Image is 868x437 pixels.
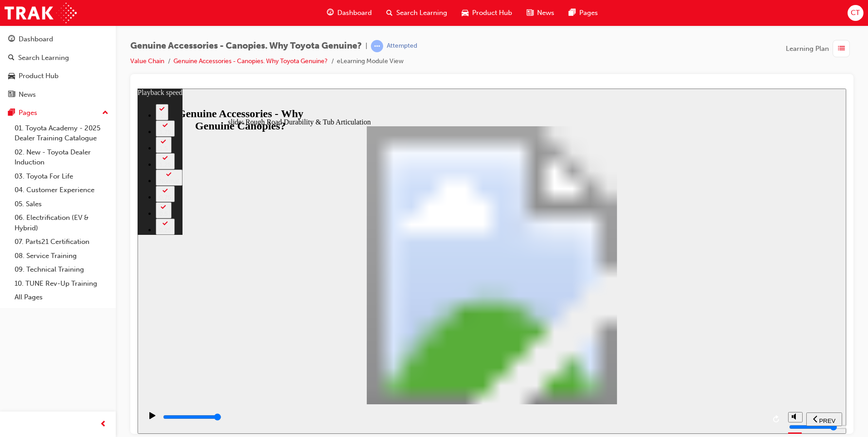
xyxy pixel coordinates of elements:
a: All Pages [11,290,112,304]
span: Genuine Accessories - Canopies. Why Toyota Genuine? [130,41,362,51]
span: list-icon [838,43,845,55]
span: search-icon [8,54,15,62]
div: misc controls [651,316,664,345]
span: search-icon [386,7,393,19]
button: Learning Plan [786,40,853,57]
a: pages-iconPages [562,4,605,22]
button: volume [651,323,665,334]
span: pages-icon [569,7,576,19]
span: car-icon [8,72,15,80]
span: | [365,41,367,51]
button: replay [632,324,646,338]
a: Product Hub [4,68,112,84]
a: 10. TUNE Rev-Up Training [11,277,112,291]
span: news-icon [527,7,533,19]
input: volume [651,335,710,342]
div: Attempted [387,42,417,50]
nav: slide navigation [669,316,705,345]
a: 06. Electrification (EV & Hybrid) [11,211,112,235]
span: guage-icon [8,35,15,44]
a: 02. New - Toyota Dealer Induction [11,145,112,169]
input: slide progress [25,325,84,332]
a: news-iconNews [519,4,562,22]
a: Search Learning [4,50,112,66]
div: Search Learning [18,53,69,63]
a: 04. Customer Experience [11,183,112,197]
a: 09. Technical Training [11,263,112,277]
a: 01. Toyota Academy - 2025 Dealer Training Catalogue [11,121,112,145]
span: Product Hub [472,8,512,18]
a: Genuine Accessories - Canopies. Why Toyota Genuine? [173,57,328,65]
span: PREV [681,329,698,336]
button: previous [669,324,705,338]
span: car-icon [462,7,469,19]
button: play/pause [5,323,20,338]
a: 08. Service Training [11,249,112,263]
span: Dashboard [337,8,372,18]
a: guage-iconDashboard [320,4,379,22]
span: pages-icon [8,109,15,117]
button: CT [848,5,863,21]
button: 2 [18,15,31,32]
div: News [19,89,36,100]
a: Dashboard [4,31,112,48]
span: prev-icon [100,419,107,430]
a: car-iconProduct Hub [454,4,519,22]
button: Pages [4,104,112,121]
span: guage-icon [327,7,334,19]
span: Search Learning [396,8,447,18]
span: News [537,8,554,18]
li: eLearning Module View [337,56,404,67]
div: playback controls [5,316,646,345]
span: CT [851,8,860,18]
div: 2 [22,24,27,30]
span: learningRecordVerb_ATTEMPT-icon [371,40,383,52]
button: DashboardSearch LearningProduct HubNews [4,29,112,104]
span: news-icon [8,91,15,99]
div: Product Hub [19,71,59,81]
div: Dashboard [19,34,53,45]
a: 05. Sales [11,197,112,211]
img: Trak [5,3,77,23]
a: 03. Toyota For Life [11,169,112,184]
span: Pages [579,8,598,18]
a: 07. Parts21 Certification [11,235,112,249]
span: Learning Plan [786,44,829,54]
a: Value Chain [130,57,164,65]
div: Pages [19,108,37,118]
a: News [4,86,112,103]
span: up-icon [102,107,108,119]
a: search-iconSearch Learning [379,4,454,22]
